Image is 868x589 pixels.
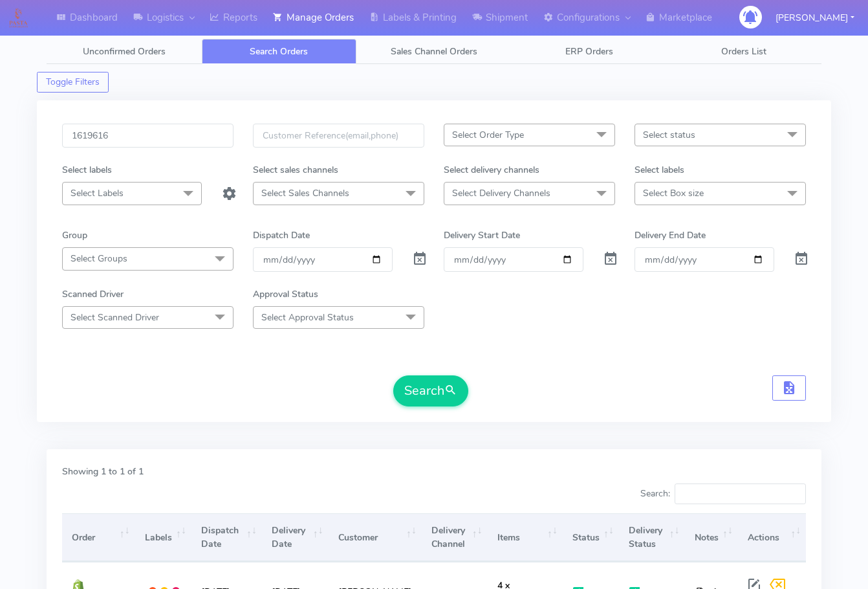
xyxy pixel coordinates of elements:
[685,513,738,562] th: Notes: activate to sort column ascending
[328,513,421,562] th: Customer: activate to sort column ascending
[444,228,520,242] label: Delivery Start Date
[393,375,468,406] button: Search
[635,163,684,177] label: Select labels
[253,124,424,148] input: Customer Reference(email,phone)
[71,252,127,265] span: Select Groups
[452,187,550,199] span: Select Delivery Channels
[619,513,685,562] th: Delivery Status: activate to sort column ascending
[62,124,233,148] input: Order Id
[250,45,308,58] span: Search Orders
[640,483,806,504] label: Search:
[62,228,87,242] label: Group
[83,45,166,58] span: Unconfirmed Orders
[643,129,695,141] span: Select status
[444,163,539,177] label: Select delivery channels
[422,513,488,562] th: Delivery Channel: activate to sort column ascending
[62,465,144,478] label: Showing 1 to 1 of 1
[738,513,806,562] th: Actions: activate to sort column ascending
[135,513,191,562] th: Labels: activate to sort column ascending
[675,483,806,504] input: Search:
[563,513,619,562] th: Status: activate to sort column ascending
[643,187,704,199] span: Select Box size
[261,187,349,199] span: Select Sales Channels
[253,163,338,177] label: Select sales channels
[71,187,124,199] span: Select Labels
[253,228,310,242] label: Dispatch Date
[261,311,354,324] span: Select Approval Status
[391,45,477,58] span: Sales Channel Orders
[62,163,112,177] label: Select labels
[62,287,124,301] label: Scanned Driver
[565,45,613,58] span: ERP Orders
[262,513,329,562] th: Delivery Date: activate to sort column ascending
[62,513,135,562] th: Order: activate to sort column ascending
[721,45,766,58] span: Orders List
[47,39,821,64] ul: Tabs
[766,5,864,31] button: [PERSON_NAME]
[452,129,524,141] span: Select Order Type
[37,72,109,93] button: Toggle Filters
[253,287,318,301] label: Approval Status
[635,228,706,242] label: Delivery End Date
[488,513,563,562] th: Items: activate to sort column ascending
[191,513,262,562] th: Dispatch Date: activate to sort column ascending
[71,311,159,324] span: Select Scanned Driver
